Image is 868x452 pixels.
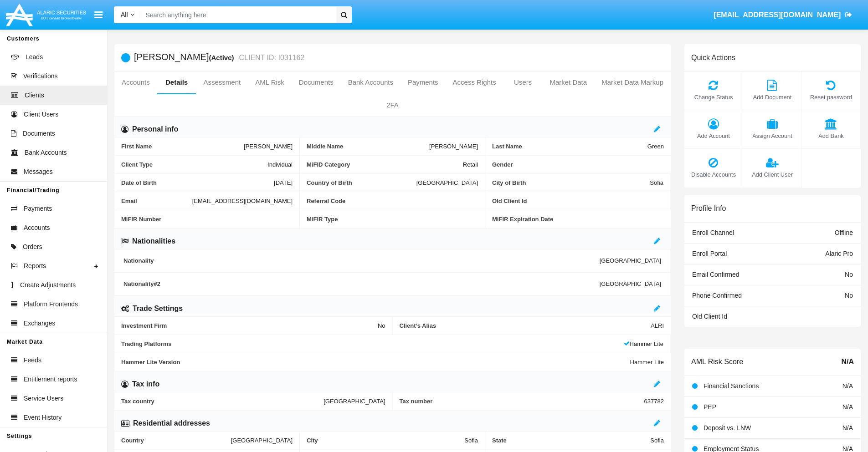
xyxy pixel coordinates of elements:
[624,340,663,347] span: Hammer Lite
[132,124,178,134] h6: Personal info
[121,322,378,329] span: Investment Firm
[307,143,429,150] span: Middle Name
[196,71,248,93] a: Assessment
[121,11,128,18] span: All
[24,223,50,233] span: Accounts
[689,93,738,102] span: Change Status
[651,322,664,329] span: ALRI
[492,437,650,444] span: State
[24,356,41,365] span: Feeds
[307,437,464,444] span: City
[845,292,853,299] span: No
[123,257,600,264] span: Nationality
[825,250,853,257] span: Alaric Pro
[806,93,856,102] span: Reset password
[5,1,87,28] img: Logo image
[24,375,77,384] span: Entitlement reports
[248,71,292,93] a: AML Risk
[23,129,55,138] span: Documents
[23,242,42,252] span: Orders
[133,304,183,314] h6: Trade Settings
[463,161,478,168] span: Retail
[400,322,651,329] span: Client’s Alias
[600,280,661,287] span: [GEOGRAPHIC_DATA]
[630,359,664,366] span: Hammer Lite
[24,300,78,309] span: Platform Frontends
[25,148,67,157] span: Bank Accounts
[121,198,192,204] span: Email
[244,143,293,150] span: [PERSON_NAME]
[689,170,738,179] span: Disable Accounts
[650,179,663,186] span: Sofia
[267,161,293,168] span: Individual
[492,161,664,168] span: Gender
[689,132,738,140] span: Add Account
[141,6,333,23] input: Search
[492,198,663,204] span: Old Client Id
[157,71,196,93] a: Details
[24,261,46,271] span: Reports
[307,198,478,204] span: Referral Code
[26,52,43,62] span: Leads
[121,359,630,366] span: Hammer Lite Version
[24,413,62,422] span: Event History
[24,394,63,403] span: Service Users
[121,340,624,347] span: Trading Platforms
[691,53,735,62] h6: Quick Actions
[24,110,58,119] span: Client Users
[231,437,293,444] span: [GEOGRAPHIC_DATA]
[492,143,647,150] span: Last Name
[835,229,853,236] span: Offline
[842,424,853,432] span: N/A
[748,170,797,179] span: Add Client User
[401,71,446,93] a: Payments
[400,398,644,405] span: Tax number
[692,292,742,299] span: Phone Confirmed
[806,132,856,140] span: Add Bank
[704,424,751,432] span: Deposit vs. LNW
[24,167,53,177] span: Messages
[492,179,650,186] span: City of Birth
[446,71,503,93] a: Access Rights
[341,71,401,93] a: Bank Accounts
[692,271,739,278] span: Email Confirmed
[704,403,716,411] span: PEP
[134,52,304,63] h5: [PERSON_NAME]
[324,398,385,405] span: [GEOGRAPHIC_DATA]
[25,91,44,100] span: Clients
[492,216,664,223] span: MiFIR Expiration Date
[307,179,416,186] span: Country of Birth
[691,204,726,213] h6: Profile Info
[237,54,305,61] small: CLIENT ID: I031162
[429,143,478,150] span: [PERSON_NAME]
[114,94,671,116] a: 2FA
[842,403,853,411] span: N/A
[600,257,661,264] span: [GEOGRAPHIC_DATA]
[20,280,76,290] span: Create Adjustments
[121,216,293,223] span: MiFIR Number
[133,418,210,428] h6: Residential addresses
[121,398,324,405] span: Tax country
[23,71,57,81] span: Verifications
[542,71,594,93] a: Market Data
[192,198,293,204] span: [EMAIL_ADDRESS][DOMAIN_NAME]
[692,229,734,236] span: Enroll Channel
[464,437,478,444] span: Sofia
[416,179,478,186] span: [GEOGRAPHIC_DATA]
[292,71,341,93] a: Documents
[841,356,854,367] span: N/A
[644,398,664,405] span: 637782
[704,382,759,390] span: Financial Sanctions
[714,11,841,19] span: [EMAIL_ADDRESS][DOMAIN_NAME]
[709,2,857,28] a: [EMAIL_ADDRESS][DOMAIN_NAME]
[121,143,244,150] span: First Name
[121,179,274,186] span: Date of Birth
[691,357,743,366] h6: AML Risk Score
[132,379,159,389] h6: Tax info
[503,71,543,93] a: Users
[748,93,797,102] span: Add Document
[692,313,727,320] span: Old Client Id
[121,437,231,444] span: Country
[123,280,600,287] span: Nationality #2
[24,204,52,213] span: Payments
